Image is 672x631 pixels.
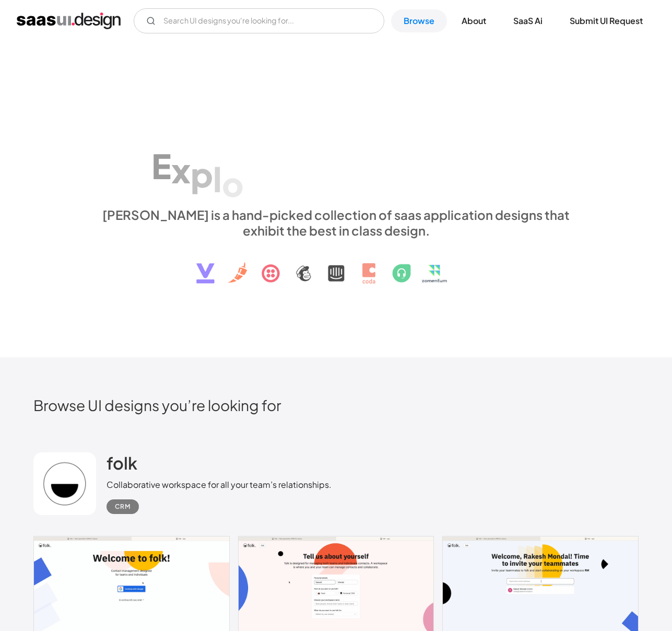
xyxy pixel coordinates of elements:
[178,238,494,293] img: text, icon, saas logo
[557,9,655,32] a: Submit UI Request
[151,146,171,186] div: E
[33,396,638,414] h2: Browse UI designs you’re looking for
[449,9,499,32] a: About
[501,9,555,32] a: SaaS Ai
[107,478,332,491] div: Collaborative workspace for all your team’s relationships.
[191,154,213,194] div: p
[391,9,447,32] a: Browse
[134,8,384,33] form: Email Form
[115,500,131,513] div: CRM
[107,452,137,478] a: folk
[213,159,222,199] div: l
[134,8,384,33] input: Search UI designs you're looking for...
[17,13,121,29] a: home
[96,116,576,197] h1: Explore SaaS UI design patterns & interactions.
[171,150,191,190] div: x
[107,452,137,473] h2: folk
[222,163,244,204] div: o
[96,207,576,238] div: [PERSON_NAME] is a hand-picked collection of saas application designs that exhibit the best in cl...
